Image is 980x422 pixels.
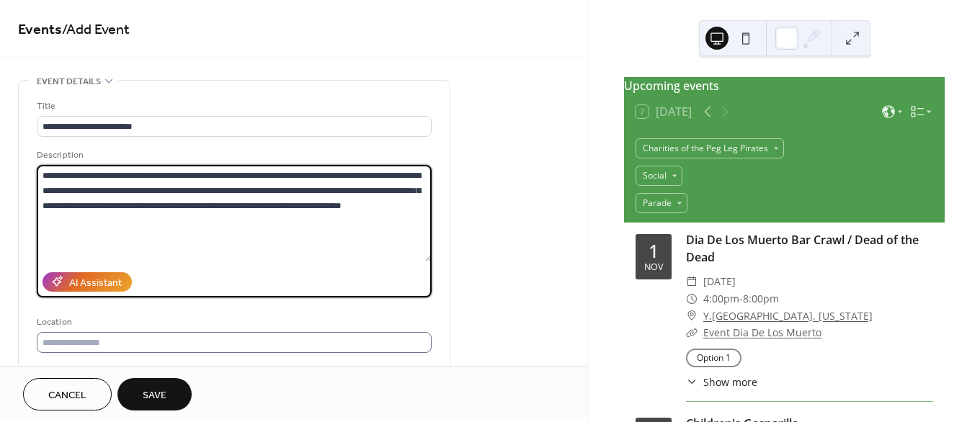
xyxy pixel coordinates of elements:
span: Link to Google Maps [54,364,133,380]
span: 8:00pm [743,290,779,307]
a: Dia De Los Muerto Bar Crawl / Dead of the Dead [686,232,919,265]
div: Description [37,148,429,163]
div: ​ [686,290,698,307]
a: Events [18,16,62,44]
a: Y,[GEOGRAPHIC_DATA], [US_STATE] [703,307,873,325]
div: ​ [686,374,698,390]
div: 1 [649,242,659,260]
button: AI Assistant [43,272,132,292]
span: - [739,290,743,307]
div: ​ [686,307,698,325]
div: Title [37,99,429,114]
span: Save [143,388,166,403]
span: Event details [37,74,101,89]
span: Cancel [48,388,86,403]
button: Cancel [23,378,112,410]
span: / Add Event [62,16,130,44]
span: [DATE] [703,273,736,290]
span: 4:00pm [703,290,739,307]
div: Nov [644,263,663,272]
div: ​ [686,324,698,341]
button: Save [117,378,192,410]
span: Show more [703,374,757,390]
div: Location [37,315,429,330]
button: ​Show more [686,374,757,390]
div: ​ [686,273,698,290]
div: Upcoming events [624,77,945,94]
div: AI Assistant [69,275,122,290]
a: Event Dia De Los Muerto [703,326,821,339]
